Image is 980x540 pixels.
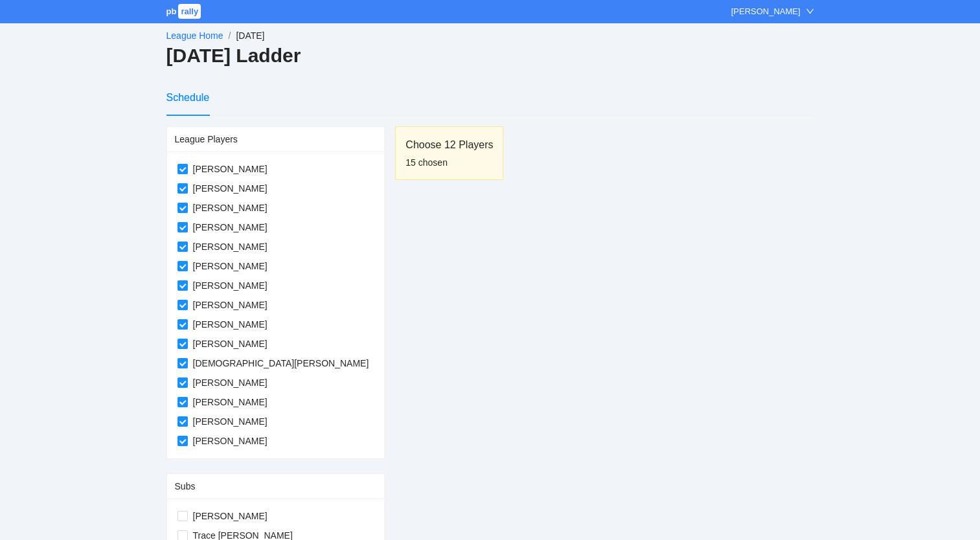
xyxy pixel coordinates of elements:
span: [PERSON_NAME] [188,337,273,351]
div: Schedule [166,89,210,106]
span: rally [178,4,201,19]
div: Subs [175,474,377,499]
span: [PERSON_NAME] [188,220,273,234]
span: [PERSON_NAME] [188,395,273,409]
div: Choose 12 Players [405,137,493,153]
span: [PERSON_NAME] [188,434,273,448]
a: League Home [166,30,223,41]
span: [PERSON_NAME] [188,240,273,254]
span: [PERSON_NAME] [188,298,273,312]
span: [PERSON_NAME] [188,509,273,523]
span: [DEMOGRAPHIC_DATA][PERSON_NAME] [188,356,374,370]
span: [PERSON_NAME] [188,181,273,196]
div: 15 chosen [405,155,493,170]
a: pbrally [166,6,203,16]
span: down [806,7,814,16]
h2: [DATE] Ladder [166,43,814,69]
span: [PERSON_NAME] [188,278,273,293]
div: [PERSON_NAME] [731,5,801,18]
span: [PERSON_NAME] [188,201,273,215]
span: [PERSON_NAME] [188,317,273,332]
span: / [228,30,231,41]
span: [PERSON_NAME] [188,259,273,273]
div: League Players [175,127,377,152]
span: [PERSON_NAME] [188,414,273,429]
span: [DATE] [236,30,264,41]
span: [PERSON_NAME] [188,162,273,176]
span: pb [166,6,177,16]
span: [PERSON_NAME] [188,376,273,390]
